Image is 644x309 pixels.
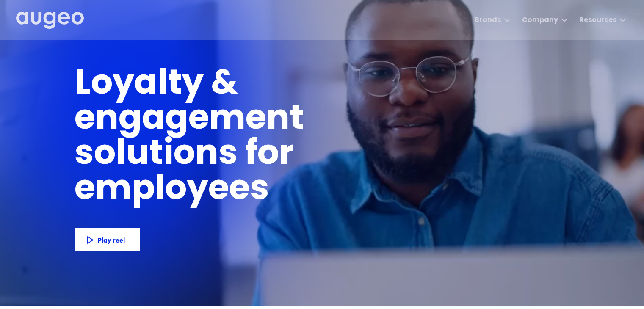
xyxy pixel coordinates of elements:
[522,15,558,25] div: Company
[75,173,284,208] h1: employees
[579,15,616,25] div: Resources
[75,228,140,251] a: Play reel
[475,15,501,25] div: Brands
[16,12,84,29] img: Augeo's full logo in white.
[16,12,84,30] a: home
[75,67,440,173] h1: Loyalty & engagement solutions for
